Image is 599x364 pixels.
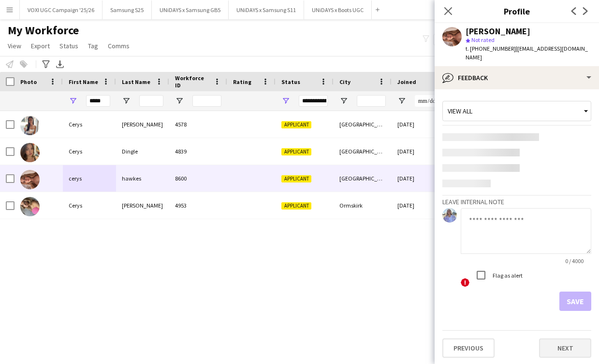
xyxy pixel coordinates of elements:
input: Last Name Filter Input [139,95,163,107]
span: Last Name [122,78,150,85]
button: VOXI UGC Campaign '25/26 [20,0,102,19]
button: Everyone9,755 [433,34,482,45]
button: Open Filter Menu [281,97,290,105]
button: Open Filter Menu [122,97,131,105]
div: hawkes [116,165,169,192]
span: Export [31,42,50,50]
a: Export [27,40,54,52]
div: [DATE] [392,111,450,138]
button: Samsung S25 [102,0,152,19]
span: Applicant [281,121,311,128]
div: 8600 [169,165,227,192]
label: Flag as alert [491,271,523,279]
span: Applicant [281,175,311,182]
button: UNiDAYS x Samsung S11 [229,0,304,19]
button: Open Filter Menu [175,97,184,105]
img: Cerys Roberts [20,197,40,216]
span: City [339,78,351,85]
a: Comms [104,40,133,52]
a: View [4,40,25,52]
div: Dingle [116,138,169,165]
span: Applicant [281,202,311,210]
span: Rating [233,78,251,85]
div: cerys [63,165,116,192]
button: UNiDAYS x Samsung GB5 [152,0,229,19]
button: Next [539,338,591,358]
div: Cerys [63,138,116,165]
button: Open Filter Menu [397,97,406,105]
span: t. [PHONE_NUMBER] [466,45,516,52]
div: Cerys [63,111,116,138]
div: 4578 [169,111,227,138]
img: Cerys Teague [20,116,40,135]
span: Photo [20,78,37,85]
span: Comms [108,42,130,50]
button: Open Filter Menu [69,97,77,105]
span: ! [461,278,469,287]
span: Applicant [281,148,311,155]
h3: Leave internal note [442,197,591,206]
div: [PERSON_NAME] [116,111,169,138]
div: [PERSON_NAME] [116,192,169,219]
h3: Profile [435,5,599,17]
img: cerys hawkes [20,170,40,189]
app-action-btn: Export XLSX [54,58,66,70]
div: 4953 [169,192,227,219]
div: [GEOGRAPHIC_DATA] [334,111,392,138]
span: Tag [88,42,98,50]
span: View all [448,107,472,115]
button: Previous [442,338,495,358]
img: Cerys Dingle [20,143,40,162]
button: Open Filter Menu [339,97,348,105]
a: Tag [84,40,102,52]
span: Status [59,42,78,50]
div: [DATE] [392,165,450,192]
div: 4839 [169,138,227,165]
input: City Filter Input [357,95,386,107]
a: Status [56,40,82,52]
span: | [EMAIL_ADDRESS][DOMAIN_NAME] [466,45,588,61]
span: View [8,42,21,50]
div: Ormskirk [334,192,392,219]
span: My Workforce [8,23,79,38]
div: [PERSON_NAME] [466,27,530,36]
div: [DATE] [392,192,450,219]
span: 0 / 4000 [557,257,591,265]
input: Joined Filter Input [415,95,444,107]
span: First Name [69,78,98,85]
app-action-btn: Advanced filters [40,58,52,70]
input: Workforce ID Filter Input [192,95,221,107]
span: Status [281,78,300,85]
button: UNiDAYS x Boots UGC [304,0,372,19]
span: Not rated [471,36,495,43]
span: Joined [397,78,416,85]
div: [DATE] [392,138,450,165]
span: Workforce ID [175,74,210,89]
div: [GEOGRAPHIC_DATA] [334,138,392,165]
div: Feedback [435,66,599,89]
div: Cerys [63,192,116,219]
div: [GEOGRAPHIC_DATA] [334,165,392,192]
input: First Name Filter Input [86,95,110,107]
